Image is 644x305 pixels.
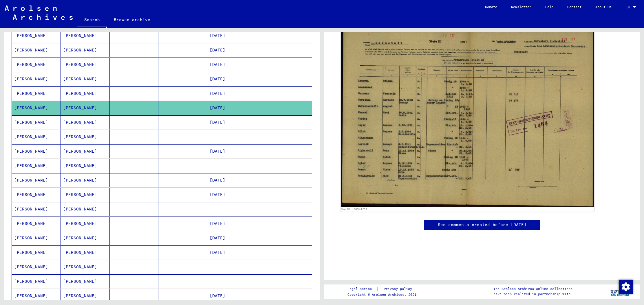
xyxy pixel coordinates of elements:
mat-cell: [PERSON_NAME] [61,72,110,86]
mat-cell: [DATE] [207,188,256,202]
mat-cell: [PERSON_NAME] [12,144,61,158]
mat-cell: [DATE] [207,231,256,245]
mat-cell: [DATE] [207,115,256,130]
mat-cell: [DATE] [207,43,256,57]
a: See comments created before [DATE] [438,222,526,228]
span: EN [625,5,632,9]
mat-cell: [PERSON_NAME] [61,289,110,303]
mat-cell: [DATE] [207,144,256,158]
p: The Arolsen Archives online collections [493,286,572,291]
mat-cell: [PERSON_NAME] [12,43,61,57]
mat-cell: [PERSON_NAME] [61,43,110,57]
mat-cell: [PERSON_NAME] [61,101,110,115]
mat-cell: [DATE] [207,289,256,303]
mat-cell: [PERSON_NAME] [61,173,110,187]
mat-cell: [PERSON_NAME] [61,115,110,130]
div: | [347,286,419,292]
mat-cell: [PERSON_NAME] [12,86,61,101]
mat-cell: [PERSON_NAME] [61,231,110,245]
mat-cell: [PERSON_NAME] [61,130,110,144]
p: have been realized in partnership with [493,291,572,297]
mat-cell: [PERSON_NAME] [61,260,110,274]
mat-cell: [PERSON_NAME] [12,260,61,274]
a: Legal notice [347,286,376,292]
img: 001.jpg [341,26,594,207]
mat-cell: [PERSON_NAME] [12,217,61,231]
a: Search [77,13,107,28]
a: Browse archive [107,13,157,27]
mat-cell: [PERSON_NAME] [12,29,61,43]
mat-cell: [PERSON_NAME] [61,274,110,289]
mat-cell: [PERSON_NAME] [61,29,110,43]
mat-cell: [PERSON_NAME] [12,188,61,202]
mat-cell: [PERSON_NAME] [61,188,110,202]
mat-cell: [DATE] [207,245,256,260]
img: Change consent [619,280,633,294]
mat-cell: [DATE] [207,29,256,43]
a: Privacy policy [379,286,419,292]
mat-cell: [PERSON_NAME] [12,202,61,216]
p: Copyright © Arolsen Archives, 2021 [347,292,419,297]
mat-cell: [DATE] [207,217,256,231]
mat-cell: [DATE] [207,58,256,72]
mat-cell: [PERSON_NAME] [61,245,110,260]
mat-cell: [PERSON_NAME] [12,115,61,130]
mat-cell: [PERSON_NAME] [61,58,110,72]
mat-cell: [DATE] [207,101,256,115]
mat-cell: [PERSON_NAME] [61,159,110,173]
mat-cell: [PERSON_NAME] [61,144,110,158]
mat-cell: [PERSON_NAME] [12,130,61,144]
mat-cell: [PERSON_NAME] [12,289,61,303]
mat-cell: [PERSON_NAME] [12,58,61,72]
mat-cell: [DATE] [207,86,256,101]
mat-cell: [PERSON_NAME] [61,202,110,216]
mat-cell: [PERSON_NAME] [12,245,61,260]
a: DocID: 70304711 [341,208,367,211]
mat-cell: [PERSON_NAME] [61,217,110,231]
img: Arolsen_neg.svg [5,5,73,20]
mat-cell: [PERSON_NAME] [12,159,61,173]
mat-cell: [PERSON_NAME] [12,274,61,289]
mat-cell: [PERSON_NAME] [12,101,61,115]
mat-cell: [PERSON_NAME] [12,231,61,245]
mat-cell: [PERSON_NAME] [12,173,61,187]
img: yv_logo.png [609,284,631,299]
mat-cell: [DATE] [207,173,256,187]
mat-cell: [PERSON_NAME] [61,86,110,101]
mat-cell: [DATE] [207,72,256,86]
mat-cell: [PERSON_NAME] [12,72,61,86]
